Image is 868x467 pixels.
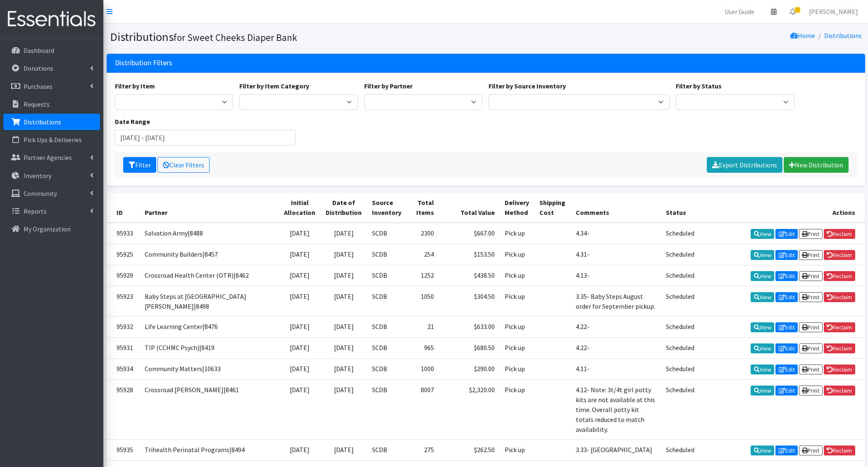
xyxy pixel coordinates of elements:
td: 4.22- [571,316,661,337]
a: Edit [775,365,798,374]
p: Reports [24,207,47,215]
a: View [751,292,774,302]
td: $633.00 [439,316,500,337]
small: for Sweet Cheeks Diaper Bank [174,31,297,43]
td: Scheduled [661,316,699,337]
th: Source Inventory [367,193,407,223]
p: Dashboard [24,46,54,55]
p: Pick Ups & Deliveries [24,136,82,144]
a: Print [799,446,823,455]
p: Distributions [24,118,61,126]
td: 95929 [107,265,140,286]
p: Requests [24,100,50,108]
th: Total Items [407,193,439,223]
a: View [751,250,774,260]
a: View [751,446,774,455]
label: Filter by Source Inventory [489,81,566,91]
a: My Organization [3,221,100,237]
td: Life Learning Center|8476 [140,316,279,337]
td: 95934 [107,359,140,380]
th: Partner [140,193,279,223]
a: Requests [3,96,100,112]
td: 4.31- [571,244,661,265]
td: SCDB [367,338,407,359]
td: 965 [407,338,439,359]
td: [DATE] [279,244,321,265]
td: Community Builders|8457 [140,244,279,265]
td: $262.50 [439,440,500,461]
td: Pick up [500,338,534,359]
td: Pick up [500,380,534,440]
td: [DATE] [321,223,367,244]
a: Reclaim [824,292,855,302]
a: Edit [775,343,798,353]
td: Scheduled [661,440,699,461]
td: Scheduled [661,244,699,265]
td: Crossroad Health Center (OTR)|8462 [140,265,279,286]
td: Pick up [500,286,534,316]
td: [DATE] [321,440,367,461]
td: Pick up [500,265,534,286]
a: Donations [3,60,100,76]
a: Print [799,271,823,281]
td: [DATE] [279,338,321,359]
label: Filter by Item Category [239,81,309,91]
td: 2300 [407,223,439,244]
a: View [751,343,774,353]
a: New Distribution [784,157,849,173]
td: [DATE] [321,380,367,440]
td: Pick up [500,316,534,337]
td: Scheduled [661,380,699,440]
a: Reports [3,203,100,219]
td: $153.50 [439,244,500,265]
td: [DATE] [279,359,321,380]
h1: Distributions [110,30,483,44]
td: SCDB [367,316,407,337]
td: Scheduled [661,359,699,380]
img: HumanEssentials [3,5,100,33]
td: 95931 [107,338,140,359]
a: Reclaim [824,343,855,353]
td: 1000 [407,359,439,380]
td: 4.12- Note: 3t/4t girl potty kits are not available at this time. Overall potty kit totals reduce... [571,380,661,440]
td: 95923 [107,286,140,316]
td: 1252 [407,265,439,286]
td: [DATE] [279,286,321,316]
td: Baby Steps at [GEOGRAPHIC_DATA][PERSON_NAME]|8498 [140,286,279,316]
a: Home [790,31,815,40]
td: [DATE] [321,316,367,337]
a: Print [799,343,823,353]
td: [DATE] [321,286,367,316]
a: Purchases [3,78,100,95]
td: $304.50 [439,286,500,316]
a: Reclaim [824,386,855,396]
a: Print [799,250,823,260]
h3: Distribution Filters [115,59,172,67]
label: Filter by Item [115,81,155,91]
td: [DATE] [279,380,321,440]
a: Print [799,229,823,239]
td: 95933 [107,223,140,244]
td: 4.34- [571,223,661,244]
a: Reclaim [824,446,855,455]
td: 95925 [107,244,140,265]
a: Dashboard [3,42,100,59]
td: SCDB [367,244,407,265]
label: Date Range [115,117,150,126]
label: Filter by Status [676,81,722,91]
th: Comments [571,193,661,223]
a: Partner Agencies [3,149,100,166]
a: Edit [775,322,798,332]
a: View [751,365,774,374]
a: Edit [775,292,798,302]
th: Delivery Method [500,193,534,223]
td: 8007 [407,380,439,440]
a: Clear Filters [157,157,210,173]
td: Scheduled [661,338,699,359]
th: Actions [700,193,865,223]
td: SCDB [367,380,407,440]
span: 1 [795,7,800,13]
label: Filter by Partner [364,81,413,91]
a: Pick Ups & Deliveries [3,131,100,148]
td: Pick up [500,244,534,265]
